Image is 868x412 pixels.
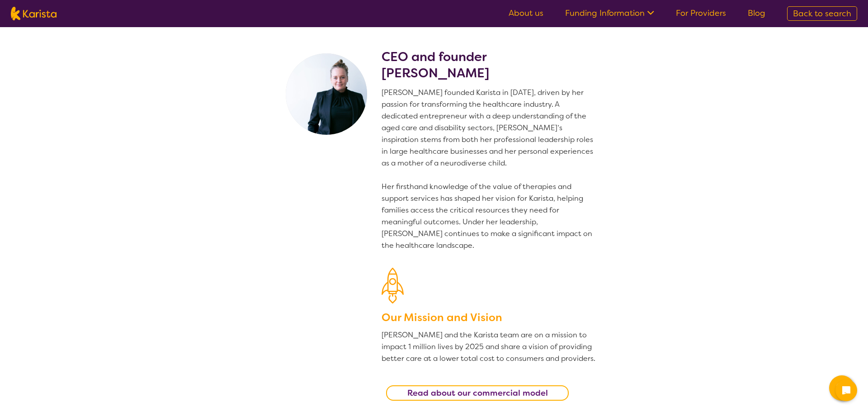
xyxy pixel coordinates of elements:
[382,268,404,303] img: Our Mission
[11,7,57,20] img: Karista logo
[748,8,765,19] a: Blog
[382,309,597,326] h3: Our Mission and Vision
[407,388,548,398] b: Read about our commercial model
[676,8,726,19] a: For Providers
[382,87,597,251] p: [PERSON_NAME] founded Karista in [DATE], driven by her passion for transforming the healthcare in...
[382,329,597,365] p: [PERSON_NAME] and the Karista team are on a mission to impact 1 million lives by 2025 and share a...
[565,8,654,19] a: Funding Information
[787,6,857,21] a: Back to search
[829,375,854,401] button: Channel Menu
[793,8,851,19] span: Back to search
[382,49,597,81] h2: CEO and founder [PERSON_NAME]
[509,8,543,19] a: About us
